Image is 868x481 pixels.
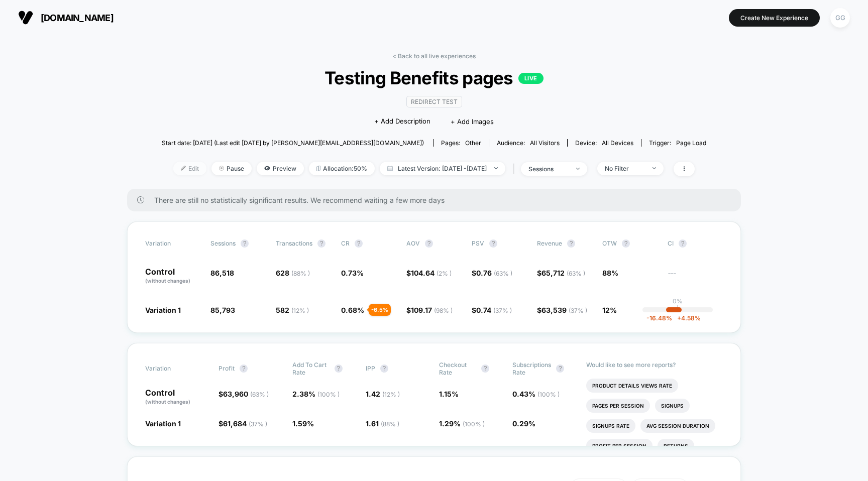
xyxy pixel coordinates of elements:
p: LIVE [518,73,544,84]
span: | [510,162,521,176]
span: 0.68 % [341,306,364,314]
span: + [677,314,681,322]
span: There are still no statistically significant results. We recommend waiting a few more days [154,196,721,204]
span: OTW [602,239,658,248]
span: Preview [257,162,304,175]
span: 2.38 % [292,390,340,398]
span: other [465,139,481,147]
div: sessions [528,165,569,173]
span: Edit [173,162,206,175]
span: AOV [406,239,420,247]
div: Pages: [441,139,481,147]
span: 63,539 [541,306,587,314]
span: Device: [567,139,641,147]
div: Audience: [497,139,560,147]
span: ( 37 % ) [493,307,512,314]
li: Avg Session Duration [640,419,715,433]
button: ? [567,239,575,248]
span: ( 37 % ) [569,307,587,314]
p: Would like to see more reports? [586,361,723,369]
button: [DOMAIN_NAME] [15,10,117,26]
span: 61,684 [223,419,267,428]
span: ( 2 % ) [437,270,452,277]
li: Profit Per Session [586,439,653,453]
span: 0.43 % [512,390,560,398]
span: 88% [602,269,618,277]
span: 1.59 % [292,419,314,428]
span: + Add Description [374,116,430,127]
span: 4.58 % [672,314,701,322]
span: 1.29 % [439,419,485,428]
span: 1.61 [366,419,399,428]
span: Revenue [537,239,562,247]
span: 0.76 [476,269,512,277]
span: $ [472,269,512,277]
span: $ [472,306,512,314]
span: Add To Cart Rate [292,361,330,376]
span: 109.17 [411,306,453,314]
img: rebalance [316,166,320,171]
span: $ [537,269,585,277]
li: Signups Rate [586,419,635,433]
span: Variation [145,239,200,248]
span: ( 63 % ) [494,270,512,277]
span: Subscriptions Rate [512,361,551,376]
span: --- [668,270,723,285]
span: 582 [276,306,309,314]
span: ( 12 % ) [382,391,400,398]
span: $ [537,306,587,314]
p: | [677,305,679,312]
img: end [494,167,498,169]
li: Returns [658,439,694,453]
span: Sessions [210,239,236,247]
div: - 6.5 % [369,304,391,316]
span: ( 100 % ) [463,420,485,428]
span: ( 37 % ) [249,420,267,428]
span: Pause [211,162,252,175]
span: Variation [145,361,200,376]
span: -16.48 % [646,314,672,322]
span: 12% [602,306,617,314]
span: CI [668,239,723,248]
span: (without changes) [145,278,190,284]
span: CR [341,239,350,247]
span: Redirect Test [406,96,462,107]
span: ( 98 % ) [434,307,453,314]
button: GG [827,8,853,28]
img: Visually logo [18,10,33,25]
span: ( 100 % ) [537,391,560,398]
span: Checkout Rate [439,361,476,376]
span: ( 88 % ) [291,270,310,277]
div: Trigger: [649,139,706,147]
span: 86,518 [210,269,234,277]
span: All Visitors [530,139,560,147]
span: 63,960 [223,390,269,398]
span: ( 63 % ) [567,270,585,277]
span: 0.74 [476,306,512,314]
p: Control [145,389,208,406]
button: ? [679,239,687,248]
button: Create New Experience [729,9,820,27]
span: Transactions [276,239,312,247]
span: $ [219,390,269,398]
span: $ [219,419,267,428]
div: GG [830,8,850,28]
span: ( 12 % ) [291,307,309,314]
li: Signups [655,399,690,413]
span: Start date: [DATE] (Last edit [DATE] by [PERSON_NAME][EMAIL_ADDRESS][DOMAIN_NAME]) [162,139,424,147]
span: Latest Version: [DATE] - [DATE] [380,162,505,175]
button: ? [335,365,343,373]
span: Profit [219,365,235,372]
li: Product Details Views Rate [586,379,678,393]
button: ? [425,239,433,248]
span: 1.15 % [439,390,459,398]
button: ? [317,239,325,248]
span: $ [406,269,452,277]
span: Variation 1 [145,306,181,314]
span: all devices [602,139,633,147]
img: edit [181,166,186,171]
button: ? [556,365,564,373]
span: 1.42 [366,390,400,398]
span: Testing Benefits pages [189,67,679,88]
div: No Filter [605,165,645,172]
